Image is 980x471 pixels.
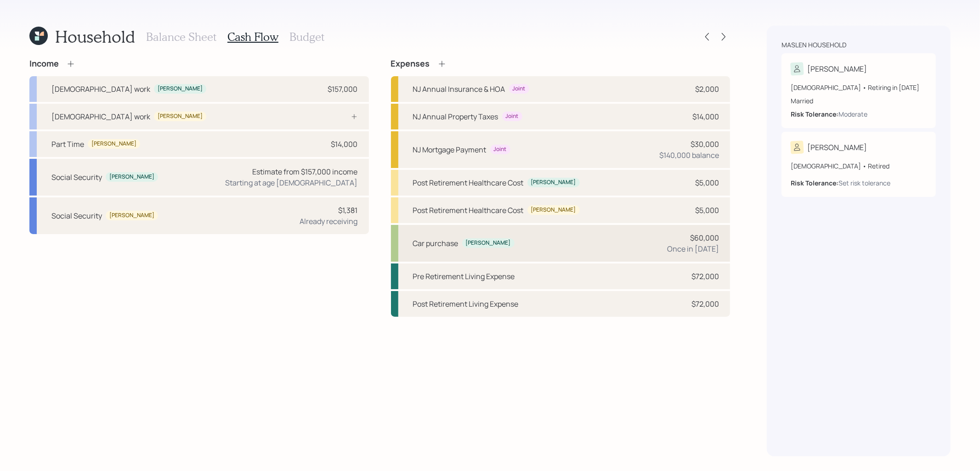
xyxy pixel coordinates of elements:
div: Social Security [51,210,102,221]
div: [PERSON_NAME] [158,85,203,93]
h4: Expenses [391,59,430,69]
div: Maslen household [782,40,846,50]
div: [DEMOGRAPHIC_DATA] work [51,111,150,122]
h3: Budget [289,30,324,44]
div: $2,000 [695,84,719,95]
div: [PERSON_NAME] [109,173,154,181]
div: Already receiving [300,216,358,227]
div: $72,000 [691,298,719,309]
div: $5,000 [695,177,719,188]
div: $140,000 balance [659,150,719,161]
b: Risk Tolerance: [791,110,838,118]
div: $14,000 [692,111,719,122]
div: [PERSON_NAME] [807,63,867,74]
div: Pre Retirement Living Expense [413,271,515,282]
div: [PERSON_NAME] [91,140,136,148]
div: Joint [513,85,526,93]
div: $5,000 [695,205,719,216]
div: Estimate from $157,000 income [253,166,358,177]
div: NJ Mortgage Payment [413,144,487,155]
div: Married [791,96,927,106]
div: [PERSON_NAME] [109,212,154,219]
div: Social Security [51,172,102,183]
div: $14,000 [331,139,358,150]
div: Part Time [51,139,84,150]
div: [PERSON_NAME] [158,112,203,120]
div: [DEMOGRAPHIC_DATA] • Retired [791,161,927,171]
div: Joint [506,112,519,120]
div: Post Retirement Healthcare Cost [413,205,524,216]
div: [DEMOGRAPHIC_DATA] • Retiring in [DATE] [791,83,927,92]
h1: Household [55,27,135,46]
div: [PERSON_NAME] [466,239,511,247]
div: [PERSON_NAME] [807,142,867,153]
h4: Income [29,59,59,69]
div: $72,000 [691,271,719,282]
div: Starting at age [DEMOGRAPHIC_DATA] [226,177,358,188]
div: $1,381 [339,205,358,216]
div: Car purchase [413,238,459,249]
div: [PERSON_NAME] [531,206,576,214]
div: Post Retirement Living Expense [413,298,519,309]
div: $157,000 [328,84,358,95]
div: [DEMOGRAPHIC_DATA] work [51,84,150,95]
div: $30,000 [691,139,719,150]
div: Moderate [838,109,867,119]
div: Post Retirement Healthcare Cost [413,177,524,188]
div: [PERSON_NAME] [531,179,576,186]
h3: Cash Flow [227,30,278,44]
div: Once in [DATE] [667,243,719,254]
div: NJ Annual Property Taxes [413,111,498,122]
div: $60,000 [690,232,719,243]
b: Risk Tolerance: [791,179,838,187]
div: Joint [494,146,507,153]
div: Set risk tolerance [838,178,890,188]
h3: Balance Sheet [146,30,216,44]
div: NJ Annual Insurance & HOA [413,84,505,95]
